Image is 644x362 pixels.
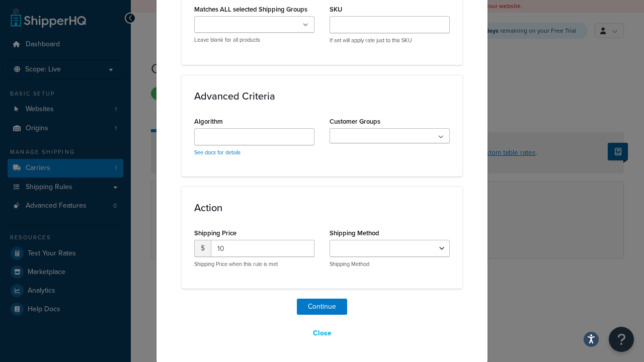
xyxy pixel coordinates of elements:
label: Shipping Method [330,229,379,237]
p: Shipping Method [330,260,450,268]
h3: Action [194,202,450,213]
a: See docs for details [194,148,240,156]
p: If set will apply rate just to this SKU [330,37,450,44]
label: SKU [330,6,342,13]
label: Matches ALL selected Shipping Groups [194,6,307,13]
button: Continue [297,299,347,315]
button: Close [306,325,338,342]
p: Shipping Price when this rule is met [194,260,314,268]
p: Leave blank for all products [194,36,314,44]
label: Algorithm [194,118,223,125]
span: $ [194,240,211,257]
h3: Advanced Criteria [194,90,450,102]
label: Shipping Price [194,229,236,237]
label: Customer Groups [330,118,380,125]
